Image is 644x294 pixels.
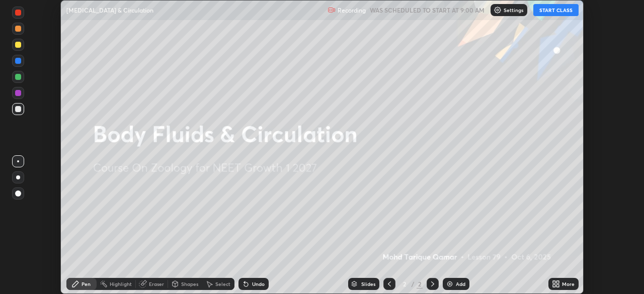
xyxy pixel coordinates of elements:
div: 2 [399,281,410,287]
p: [MEDICAL_DATA] & Circulation [66,6,153,14]
h5: WAS SCHEDULED TO START AT 9:00 AM [370,6,485,15]
img: recording.375f2c34.svg [328,6,336,14]
p: Settings [504,8,523,13]
div: Pen [82,281,91,286]
div: Undo [252,281,265,286]
div: Eraser [149,281,164,286]
div: More [562,281,575,286]
img: add-slide-button [446,280,454,288]
div: Slides [361,281,375,286]
div: 2 [417,279,423,288]
div: Add [456,281,465,286]
div: / [412,281,415,287]
div: Highlight [110,281,132,286]
p: Recording [338,7,366,14]
div: Shapes [181,281,198,286]
div: Select [215,281,230,286]
img: class-settings-icons [494,6,502,14]
button: START CLASS [533,4,579,16]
